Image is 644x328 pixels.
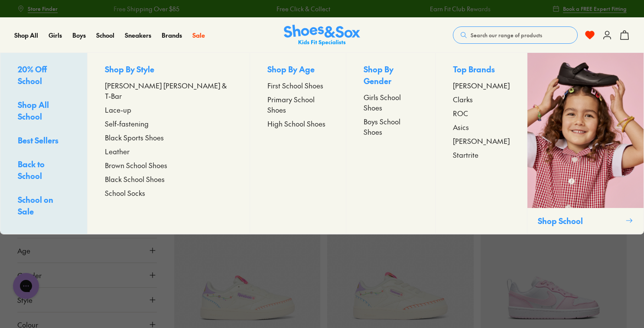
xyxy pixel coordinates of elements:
[527,53,644,208] img: SNS_10_2.png
[284,25,360,46] img: SNS_Logo_Responsive.svg
[453,108,468,118] span: ROC
[18,194,70,219] a: School on Sale
[192,31,205,40] a: Sale
[428,4,489,13] a: Earn Fit Club Rewards
[9,270,43,302] iframe: Gorgias live chat messenger
[364,63,417,88] p: Shop By Gender
[453,94,510,104] a: Clarks
[267,80,323,91] span: First School Shoes
[527,53,644,234] a: Shop School
[553,1,627,16] a: Book a FREE Expert Fitting
[14,31,38,40] a: Shop All
[453,136,510,146] a: [PERSON_NAME]
[105,188,232,198] a: School Socks
[453,26,578,44] button: Search our range of products
[105,118,149,129] span: Self-fastening
[105,174,165,184] span: Black School Shoes
[453,80,510,91] a: [PERSON_NAME]
[18,99,70,124] a: Shop All School
[453,122,469,132] span: Asics
[72,31,86,39] span: Boys
[72,31,86,40] a: Boys
[267,94,329,115] a: Primary School Shoes
[162,31,182,40] a: Brands
[453,94,473,104] span: Clarks
[18,63,70,88] a: 20% Off School
[364,92,417,113] a: Girls School Shoes
[105,146,232,156] a: Leather
[17,288,157,312] button: Style
[267,118,329,129] a: High School Shoes
[284,25,360,46] a: Shoes & Sox
[18,135,59,146] span: Best Sellers
[18,64,47,86] span: 20% Off School
[18,158,70,183] a: Back to School
[105,104,232,115] a: Lace-up
[105,174,232,184] a: Black School Shoes
[105,160,167,170] span: Brown School Shoes
[17,263,157,287] button: Gender
[18,134,70,148] a: Best Sellers
[453,122,510,132] a: Asics
[18,159,45,181] span: Back to School
[105,104,131,115] span: Lace-up
[162,31,182,39] span: Brands
[192,31,205,39] span: Sale
[364,116,417,137] a: Boys School Shoes
[105,63,232,77] p: Shop By Style
[471,31,542,39] span: Search our range of products
[49,31,62,40] a: Girls
[96,31,114,39] span: School
[105,80,232,101] a: [PERSON_NAME] [PERSON_NAME] & T-Bar
[17,238,157,263] button: Age
[105,188,145,198] span: School Socks
[125,31,151,39] span: Sneakers
[453,149,510,160] a: Startrite
[267,80,329,91] a: First School Shoes
[28,5,58,13] span: Store Finder
[18,99,49,122] span: Shop All School
[105,118,232,129] a: Self-fastening
[105,146,130,156] span: Leather
[275,4,329,13] a: Free Click & Collect
[96,31,114,40] a: School
[17,245,30,256] span: Age
[105,160,232,170] a: Brown School Shoes
[125,31,151,40] a: Sneakers
[105,132,164,143] span: Black Sports Shoes
[538,215,622,227] p: Shop School
[18,194,53,217] span: School on Sale
[563,5,627,13] span: Book a FREE Expert Fitting
[267,63,329,77] p: Shop By Age
[267,118,325,129] span: High School Shoes
[453,108,510,118] a: ROC
[105,132,232,143] a: Black Sports Shoes
[453,149,478,160] span: Startrite
[49,31,62,39] span: Girls
[14,31,38,39] span: Shop All
[112,4,178,13] a: Free Shipping Over $85
[453,63,510,77] p: Top Brands
[17,1,58,16] a: Store Finder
